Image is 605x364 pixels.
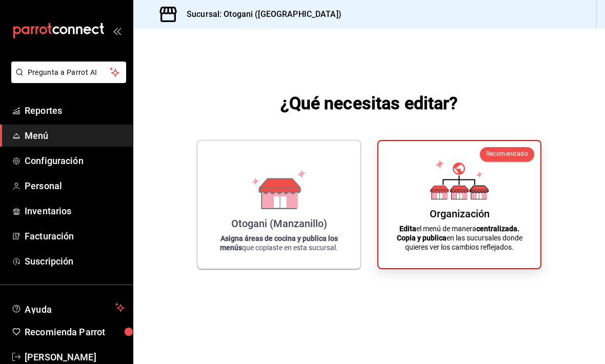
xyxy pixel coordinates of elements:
[399,225,416,233] strong: Edita
[280,91,458,115] h1: ¿Qué necesitas editar?
[486,150,528,157] span: Recomendado
[25,301,111,314] span: Ayuda
[25,254,125,268] span: Suscripción
[476,225,519,233] strong: centralizada.
[178,8,341,21] h3: Sucursal: Otogani ([GEOGRAPHIC_DATA])
[7,74,126,85] a: Pregunta a Parrot AI
[11,62,126,83] button: Pregunta a Parrot AI
[220,234,338,252] strong: Asigna áreas de cocina y publica los menús
[25,129,125,143] span: Menú
[25,104,125,117] span: Reportes
[25,325,125,339] span: Recomienda Parrot
[231,217,327,230] div: Otogani (Manzanillo)
[25,154,125,168] span: Configuración
[210,234,348,252] p: que copiaste en esta sucursal.
[25,229,125,243] span: Facturación
[28,67,110,78] span: Pregunta a Parrot AI
[113,27,121,35] button: open_drawer_menu
[430,208,490,220] div: Organización
[397,234,447,242] strong: Copia y publica
[25,179,125,193] span: Personal
[25,204,125,218] span: Inventarios
[391,224,528,252] p: el menú de manera en las sucursales donde quieres ver los cambios reflejados.
[25,350,125,364] span: [PERSON_NAME]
